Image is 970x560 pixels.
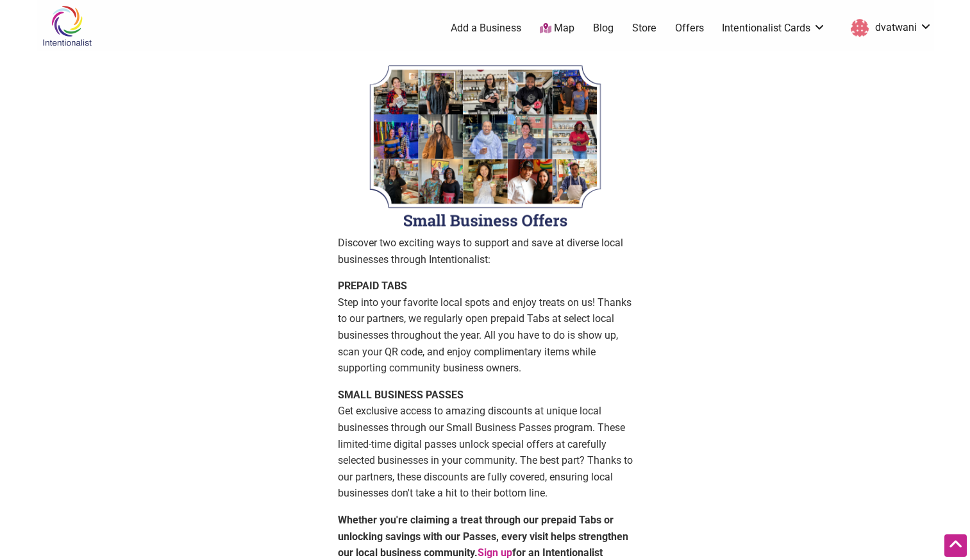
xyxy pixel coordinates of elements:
[338,235,633,267] p: Discover two exciting ways to support and save at diverse local businesses through Intentionalist:
[944,534,967,557] div: Scroll Back to Top
[338,280,407,292] strong: PREPAID TABS
[338,389,464,401] strong: SMALL BUSINESS PASSES
[844,17,932,40] a: dvatwani
[37,5,97,47] img: Intentionalist
[451,21,521,35] a: Add a Business
[478,547,512,559] a: Sign up
[632,21,656,35] a: Store
[593,21,614,35] a: Blog
[338,58,633,235] img: Welcome to Intentionalist Passes
[675,21,704,35] a: Offers
[540,21,574,36] a: Map
[338,278,633,377] p: Step into your favorite local spots and enjoy treats on us! Thanks to our partners, we regularly ...
[722,21,826,35] a: Intentionalist Cards
[338,387,633,502] p: Get exclusive access to amazing discounts at unique local businesses through our Small Business P...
